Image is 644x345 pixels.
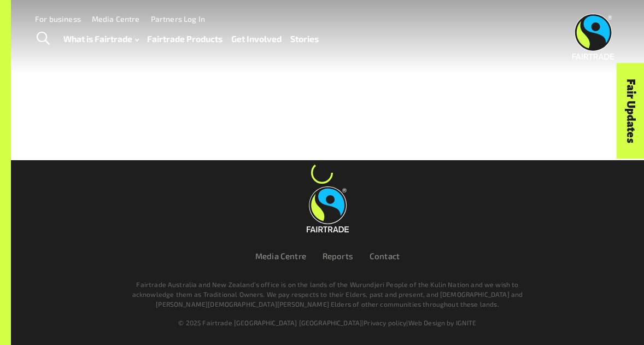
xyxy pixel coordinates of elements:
a: Stories [290,31,319,46]
div: | | [77,318,578,328]
span: © 2025 Fairtrade [GEOGRAPHIC_DATA] [GEOGRAPHIC_DATA] [178,319,362,326]
a: Get Involved [231,31,282,46]
a: Toggle Search [30,25,56,52]
p: Fairtrade Australia and New Zealand’s office is on the lands of the Wurundjeri People of the Kuli... [120,279,535,309]
img: Fairtrade Australia New Zealand logo [307,186,349,232]
a: Contact [370,251,400,261]
a: Privacy policy [364,319,406,326]
img: Fairtrade Australia New Zealand logo [572,14,614,60]
a: Partners Log In [151,14,205,24]
a: Media Centre [92,14,140,24]
a: Reports [323,251,353,261]
a: What is Fairtrade [63,31,139,46]
a: Fairtrade Products [147,31,223,46]
a: Media Centre [255,251,306,261]
a: Web Design by IGNITE [408,319,477,326]
a: For business [35,14,81,24]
